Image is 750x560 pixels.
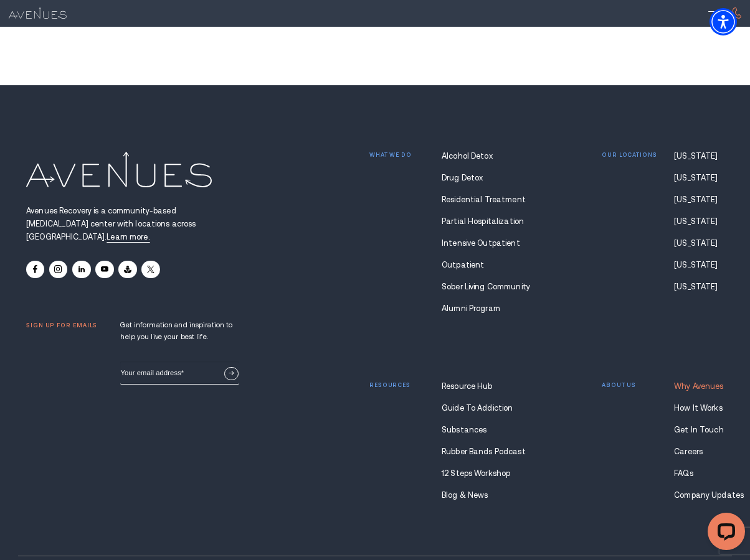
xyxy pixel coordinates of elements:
button: Sign Up Now [224,367,239,380]
a: Blog & News [442,491,529,500]
a: Residential Treatment [442,195,529,204]
a: [US_STATE] [674,282,724,291]
p: Avenues Recovery is a community-based [MEDICAL_DATA] center with locations across [GEOGRAPHIC_DATA]. [26,205,239,244]
a: How It Works [674,404,724,413]
a: Intensive Outpatient [442,239,529,248]
img: Avenues Logo [26,152,212,187]
a: [US_STATE] [674,195,724,204]
a: Youtube [95,261,113,278]
a: Substances [442,426,529,434]
p: Resources [369,382,411,389]
a: Outpatient [442,261,529,269]
a: Careers [674,447,724,456]
a: Avenues Recovery is a community-based drug and alcohol rehabilitation center with locations acros... [107,233,150,241]
a: [US_STATE] [674,239,724,248]
p: What we do [369,152,412,159]
p: Sign up for emails [26,322,97,329]
a: Company Updates [674,491,724,500]
a: Rubber Bands Podcast [442,447,529,456]
a: Guide To Addiction [442,404,529,413]
a: Sober Living Community [442,282,529,291]
p: Our locations [602,152,657,159]
iframe: LiveChat chat widget [698,508,750,560]
a: Alumni Program [442,304,529,313]
a: Resource Hub [442,382,529,391]
input: Email [120,362,239,384]
a: [US_STATE] [674,261,724,269]
a: [US_STATE] [674,152,724,161]
a: FAQs [674,469,724,478]
a: [US_STATE] [674,217,724,226]
a: Get In Touch [674,426,724,434]
a: Partial Hospitalization [442,217,529,226]
a: Drug Detox [442,174,529,182]
p: About us [602,382,636,389]
a: Why Avenues [674,382,724,391]
a: [US_STATE] [674,174,724,182]
div: Accessibility Menu [710,8,737,35]
p: Get information and inspiration to help you live your best life. [120,319,239,342]
a: 12 Steps Workshop [442,469,529,478]
a: Alcohol Detox [442,152,529,161]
